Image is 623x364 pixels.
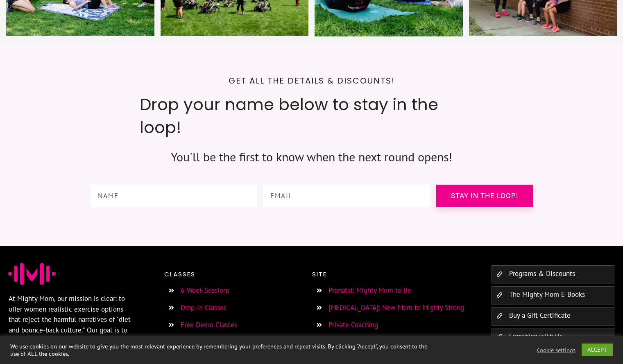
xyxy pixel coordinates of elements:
[312,269,474,280] p: Site
[140,146,484,168] p: You'll be the first to know when the next round opens!
[91,185,257,207] input: Name
[509,332,562,341] a: Franchise with Us
[509,269,575,278] a: Programs & Discounts
[140,93,484,146] h2: Drop your name below to stay in the loop!
[10,343,432,357] div: We use cookies on our website to give you the most relevant experience by remembering your prefer...
[442,193,527,199] span: Stay in the loop!
[181,286,230,295] a: 6-Week Sessions
[8,263,56,285] img: Favicon Jessica Sennet Mighty Mom Prenatal Postpartum Mom & Baby Fitness Programs Toronto Ontario...
[91,74,532,88] p: Get all the details & discounts!
[181,303,227,312] a: Drop-in Classes
[164,269,305,280] p: Classes
[328,320,378,329] a: Private Coaching
[328,286,411,295] a: Prenatal: Mighty Mom to Be
[263,185,430,207] input: Email
[181,320,237,329] a: Free Demo Classes
[509,290,585,299] a: The Mighty Mom E-Books
[509,311,571,320] a: Buy a Gift Certificate
[436,185,533,207] a: Stay in the loop!
[328,303,464,312] a: [MEDICAL_DATA]: New Mom to Mighty Strong
[537,346,575,354] a: Cookie settings
[582,344,613,356] a: ACCEPT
